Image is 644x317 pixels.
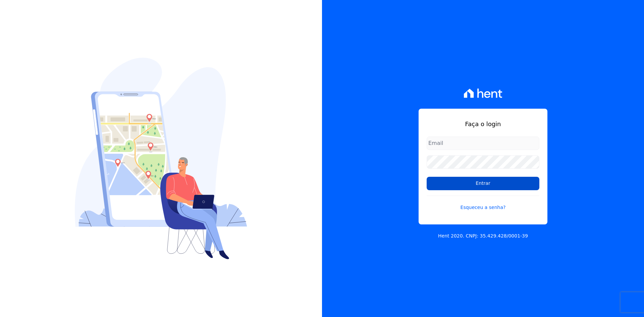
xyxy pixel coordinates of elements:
[438,232,528,240] p: Hent 2020. CNPJ: 35.429.428/0001-39
[427,177,539,190] input: Entrar
[75,58,247,259] img: Login
[427,137,539,150] input: Email
[427,119,539,128] h1: Faça o login
[427,196,539,211] a: Esqueceu a senha?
